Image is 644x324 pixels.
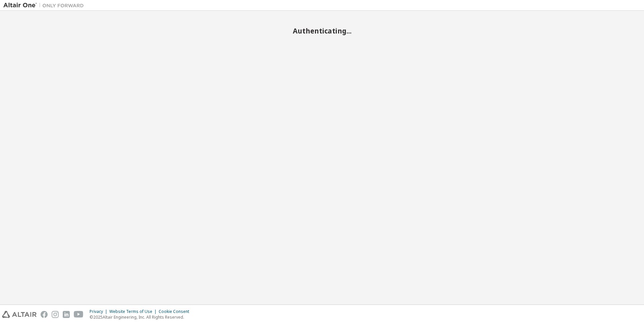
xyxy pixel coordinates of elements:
[41,311,48,318] img: facebook.svg
[3,2,87,9] img: Altair One
[74,311,84,318] img: youtube.svg
[2,311,37,318] img: altair_logo.svg
[63,311,70,318] img: linkedin.svg
[90,314,193,320] p: © 2025 Altair Engineering, Inc. All Rights Reserved.
[159,309,193,314] div: Cookie Consent
[109,309,159,314] div: Website Terms of Use
[3,26,641,35] h2: Authenticating...
[52,311,59,318] img: instagram.svg
[90,309,109,314] div: Privacy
